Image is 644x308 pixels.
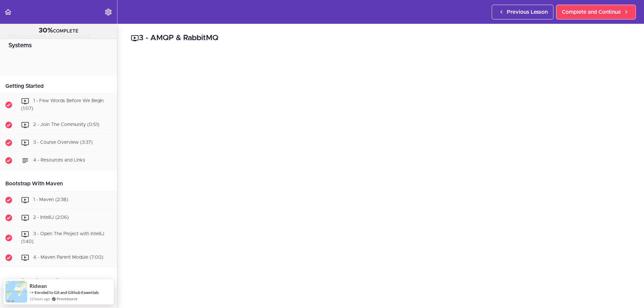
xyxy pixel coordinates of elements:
[21,232,104,244] span: 3 - Open The Project with IntelliJ (1:40)
[57,296,77,302] a: ProveSource
[35,290,99,295] a: Enroled to Git and Github Essentials
[8,26,109,35] div: COMPLETE
[556,5,636,19] a: Complete and Continue
[131,33,631,44] h2: 3 - AMQP & RabbitMQ
[33,122,99,127] span: 2 - Join The Community (0:51)
[33,215,69,220] span: 2 - IntelliJ (2:06)
[5,281,27,303] img: provesource social proof notification image
[562,8,621,16] span: Complete and Continue
[492,5,553,19] a: Previous Lesson
[33,197,68,202] span: 1 - Maven (2:38)
[507,8,548,16] span: Previous Lesson
[30,296,50,302] span: 12 hours ago
[30,290,34,295] span: ->
[33,255,103,260] span: 4 - Maven Parent Module (7:00)
[33,140,93,145] span: 3 - Course Overview (3:37)
[4,8,12,16] svg: Back to course curriculum
[30,283,47,289] span: ridwan
[39,27,53,34] span: 30%
[21,99,104,111] span: 1 - Few Words Before We Begin (1:07)
[33,158,85,163] span: 4 - Resources and Links
[104,8,112,16] svg: Settings Menu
